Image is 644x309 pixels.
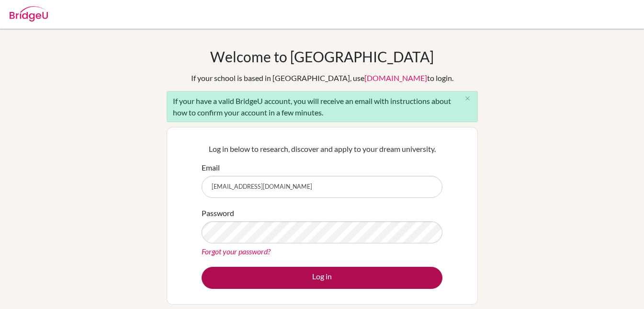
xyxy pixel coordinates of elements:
a: [DOMAIN_NAME] [364,73,427,82]
div: If your have a valid BridgeU account, you will receive an email with instructions about how to co... [167,91,478,122]
div: If your school is based in [GEOGRAPHIC_DATA], use to login. [191,72,453,84]
button: Close [458,92,477,106]
i: close [464,95,471,102]
a: Forgot your password? [202,247,271,256]
label: Password [202,207,234,219]
p: Log in below to research, discover and apply to your dream university. [202,143,442,155]
button: Log in [202,267,442,289]
label: Email [202,162,220,173]
h1: Welcome to [GEOGRAPHIC_DATA] [210,48,434,65]
img: Bridge-U [10,6,48,22]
